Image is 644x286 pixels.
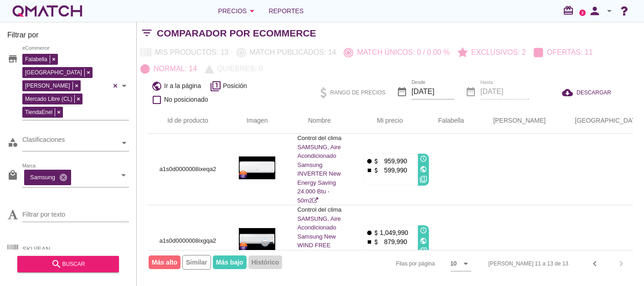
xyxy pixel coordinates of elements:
[579,10,586,16] a: 2
[149,255,180,269] span: Más alto
[589,258,600,269] i: chevron_left
[159,236,217,245] p: a1s0d0000008ixgqa2
[380,156,407,166] p: 959,990
[373,229,380,236] i: attach_money
[23,108,55,116] span: TiendaEnel
[137,61,201,77] button: Normal: 14
[530,44,597,61] button: Ofertas: 11
[420,247,427,255] i: filter_1
[297,215,341,276] a: SAMSUNG, Aire Acondicionado Samsung New WIND FREE INVERTER WIFI 24.000 Btu - 50m2
[7,170,18,181] i: local_mall
[420,227,427,234] i: access_time
[25,259,112,270] div: buscar
[562,87,577,98] i: cloud_download
[118,170,129,181] i: arrow_drop_down
[7,53,18,64] i: store
[151,81,162,92] i: public
[420,108,475,134] th: Falabella: Not sorted. Activate to sort ascending.
[297,144,340,204] a: SAMSUNG, Aire Acondicionado Samsung INVERTER New Energy Saving 24.000 Btu - 50m2
[366,229,373,236] i: fiber_manual_record
[586,5,604,17] i: person
[248,255,283,269] span: Histórico
[182,255,211,270] span: Similar
[587,255,603,272] button: Previous page
[420,176,427,183] i: filter_1
[164,95,208,104] span: No posicionado
[468,47,526,58] p: Exclusivos: 2
[305,250,471,277] div: Filas por página
[11,2,84,20] a: white-qmatch-logo
[17,256,119,272] button: buscar
[297,134,341,143] p: Control del clima
[265,2,307,20] a: Reportes
[228,108,287,134] th: Imagen: Not sorted.
[450,260,456,268] div: 10
[582,10,584,15] text: 2
[475,108,556,134] th: Ripley: Not sorted. Activate to sort ascending.
[213,255,247,269] span: Más bajo
[366,158,373,165] i: fiber_manual_record
[366,239,373,245] i: stop
[380,237,407,246] p: 879,990
[373,239,380,245] i: attach_money
[563,5,577,16] i: redeem
[164,81,201,91] span: Ir a la página
[218,5,258,16] div: Precios
[380,166,407,175] p: 599,990
[239,156,276,179] img: a1s0d0000008ixeqa2_190.jpg
[420,155,427,162] i: access_time
[366,167,373,174] i: stop
[297,205,341,214] p: Control del clima
[30,173,55,182] p: Samsung
[268,5,304,16] span: Reportes
[352,108,420,134] th: Mi precio: Not sorted. Activate to sort ascending.
[420,166,427,173] i: public
[340,44,453,61] button: Match únicos: 0 / 0.00 %
[159,165,217,174] p: a1s0d0000008ixeqa2
[555,84,618,101] button: DESCARGAR
[286,108,352,134] th: Nombre: Not sorted.
[150,63,197,74] p: Normal: 14
[373,167,380,174] i: attach_money
[7,137,18,148] i: category
[151,94,162,105] i: check_box_outline_blank
[210,81,221,92] i: filter_1
[23,68,84,77] span: [GEOGRAPHIC_DATA]
[157,26,316,41] h2: Comparador por eCommerce
[211,2,265,20] button: Precios
[223,81,247,91] span: Posición
[420,237,427,244] i: public
[543,47,593,58] p: Ofertas: 11
[353,47,449,58] p: Match únicos: 0 / 0.00 %
[148,108,228,134] th: Id de producto: Not sorted.
[23,82,72,90] span: [PERSON_NAME]
[239,228,276,251] img: a1s0d0000008ixgqa2_190.jpg
[23,95,74,103] span: Mercado Libre (CL)
[7,30,129,44] h3: Filtrar por
[373,158,380,165] i: attach_money
[397,86,407,97] i: date_range
[412,84,454,99] input: Desde
[247,5,258,16] i: arrow_drop_down
[604,5,615,16] i: arrow_drop_down
[23,55,50,63] span: Falabella
[111,52,120,120] div: Clear all
[460,258,471,269] i: arrow_drop_down
[59,173,68,182] i: cancel
[489,260,568,268] div: [PERSON_NAME] 11 a 13 de 13
[454,44,530,61] button: Exclusivos: 2
[51,259,62,270] i: search
[380,228,408,237] p: 1,049,990
[577,88,611,97] span: DESCARGAR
